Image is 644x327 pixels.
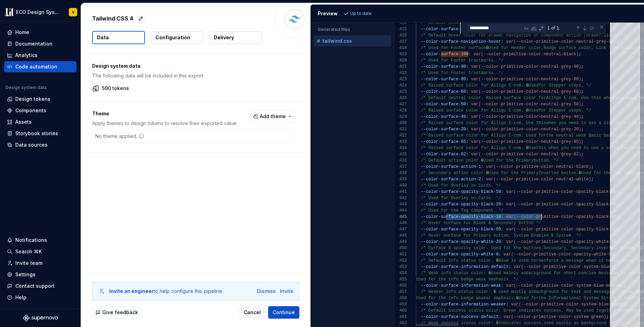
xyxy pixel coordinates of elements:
[581,114,583,119] span: ;
[547,24,574,32] div: 1 of 1
[394,283,407,289] div: 456
[460,23,606,34] div: Find / Replace
[421,164,483,169] span: --color-surface-action-1:
[421,183,501,188] span: /* Used for Overlay on Cards. */
[421,71,504,75] span: /* Used for Footer trustmarks. */
[4,139,77,150] a: Data sources
[314,37,391,45] button: tailwind.css
[323,38,352,44] p: tailwind.css
[421,233,546,238] span: /* Hover surface for Primary button, System Enable
[521,264,523,269] span: (
[546,233,581,238] span: d & System. */
[394,182,407,189] div: 440
[471,139,478,144] span: var
[591,164,594,169] span: ;
[581,127,583,132] span: ;
[4,50,77,61] a: Analytics
[280,288,293,295] button: Invite
[421,239,504,244] span: --color-surface-opacity-white-20:
[478,152,481,157] span: (
[394,132,407,139] div: 432
[394,264,407,270] div: 453
[15,283,55,289] div: Contact support
[506,239,514,244] span: var
[394,57,407,64] div: 420
[538,83,591,88] span: for Stepper steps. */
[15,294,26,301] div: Help
[5,8,13,16] img: f0abbffb-d71d-4d32-b858-d34959bbcc23.png
[579,152,581,157] span: )
[4,93,77,105] a: Design tokens
[394,139,407,145] div: 433
[23,314,58,321] a: Supernova Logo
[318,10,338,17] div: Preview
[533,158,558,163] span: button. */
[516,283,621,288] span: --color-primitive-color-system-blue-medium
[4,116,77,128] a: Assets
[421,289,533,294] span: /* Weaker info status color: � used mostly as
[591,177,594,182] span: ;
[481,139,579,144] span: --color-primitive-color-neutral-grey-05
[530,25,537,32] div: Match Whole Word (⌥⌘W)
[394,189,407,195] div: 441
[1,5,79,19] button: ECO Design SystemV
[546,33,626,38] span: mponent action (drawer-link). */
[478,64,481,69] span: (
[576,52,578,57] span: )
[394,151,407,157] div: 435
[416,296,539,301] span: Used for the info badge weaker emphasis.�Used for
[394,45,407,51] div: 418
[394,64,407,70] div: 421
[394,170,407,176] div: 438
[15,141,48,148] div: Data sources
[421,52,441,57] span: --color-
[516,214,616,219] span: --color-primitive-color-opacity-black-10
[6,85,47,90] div: Design system data
[394,126,407,132] div: 431
[92,130,147,142] div: No theme applied.
[421,108,538,113] span: /* Raised surface color for Alligo E-com. �Used
[92,110,238,117] p: Theme
[102,85,129,92] p: 590 tokens
[394,114,407,120] div: 429
[506,189,514,194] span: var
[478,139,481,144] span: (
[478,114,481,119] span: (
[523,264,611,269] span: --color-primitive-color-system-blue
[516,189,616,194] span: --color-primitive-color-opacity-black-50
[588,164,591,169] span: )
[421,27,483,32] span: --color-surface-disabled:
[496,177,588,182] span: --color-primitive-color-neutral-white
[511,252,513,257] span: (
[581,102,583,107] span: ;
[579,52,581,57] span: ;
[588,177,591,182] span: )
[538,25,545,32] div: Use Regular Expression (⌥⌘R)
[471,127,478,132] span: var
[394,39,407,45] div: 417
[394,89,407,95] div: 425
[421,258,536,263] span: /* Default Info status color. �Blue is used to
[421,114,468,119] span: --color-surface-40:
[421,271,526,276] span: /* Weak info status color: �Used mainly as
[588,24,596,32] div: Find in Selection (⌥⌘L)
[513,314,603,319] span: --color-primitive-color-system-green
[109,288,223,295] div: to help configure this pipeline.
[516,227,614,232] span: --color-primitive-color-opacity-black-5
[421,171,538,175] span: /* Secondary action color.�Used for the Primary
[421,202,504,207] span: --color-surface-opacity-black-20:
[421,196,501,201] span: /* Used for Overlay on Cards. */
[92,306,143,319] button: Give feedback
[394,301,407,308] div: 459
[513,283,516,288] span: (
[523,25,530,32] div: Match Case (⌥⌘C)
[481,127,579,132] span: --color-primitive-color-neutral-grey-20
[506,39,514,44] span: var
[273,309,295,316] span: Continue
[606,314,609,319] span: ;
[579,89,581,94] span: )
[394,145,407,151] div: 434
[506,227,514,232] span: var
[421,283,504,288] span: --color-surface-information-weak:
[486,177,493,182] span: var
